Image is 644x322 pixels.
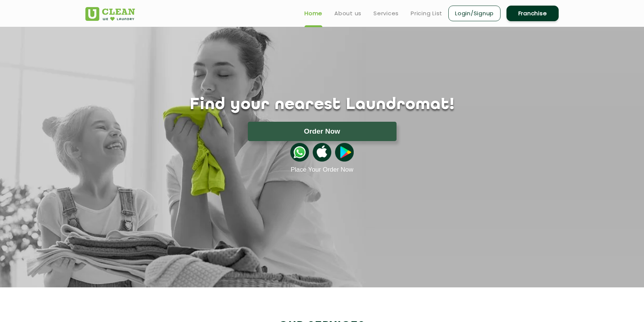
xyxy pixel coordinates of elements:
a: Services [373,9,399,18]
a: About us [334,9,362,18]
a: Home [304,9,322,18]
button: Order Now [248,122,397,141]
img: whatsappicon.png [290,143,309,162]
img: apple-icon.png [313,143,331,162]
a: Franchise [506,6,559,21]
a: Place Your Order Now [291,166,353,173]
img: playstoreicon.png [335,143,354,162]
h1: Find your nearest Laundromat! [80,96,564,114]
a: Login/Signup [448,6,501,21]
img: UClean Laundry and Dry Cleaning [85,7,135,21]
a: Pricing List [411,9,442,18]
